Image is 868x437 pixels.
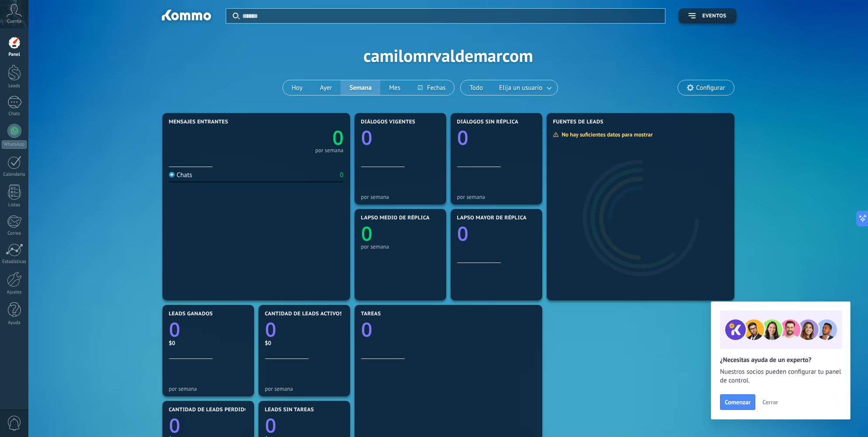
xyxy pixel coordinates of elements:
h2: ¿Necesitas ayuda de un experto? [720,356,841,364]
button: Mes [380,80,409,95]
span: Configurar [696,84,725,92]
img: Chats [169,172,175,178]
span: Leads sin tareas [265,407,314,413]
a: 0 [361,316,536,343]
text: 0 [457,220,468,247]
div: por semana [315,148,344,153]
div: por semana [361,243,440,250]
span: Comenzar [725,399,751,405]
a: 0 [169,316,248,343]
div: Estadísticas [2,259,27,265]
text: 0 [457,124,468,151]
div: Panel [2,52,27,58]
div: No hay suficientes datos para mostrar [553,131,659,138]
button: Ayer [311,80,341,95]
text: 0 [361,316,372,343]
span: Cerrar [762,399,778,405]
span: Nuestros socios pueden configurar tu panel de control. [720,368,841,385]
div: por semana [361,194,440,200]
div: por semana [169,386,248,392]
button: Todo [461,80,492,95]
span: Cuenta [7,19,21,24]
div: Leads [2,83,27,89]
text: 0 [169,316,180,343]
div: Chats [169,171,193,179]
div: por semana [265,386,344,392]
div: Listas [2,202,27,208]
div: $0 [265,339,344,347]
a: 0 [265,316,344,343]
text: 0 [265,316,276,343]
button: Semana [341,80,380,95]
div: Ayuda [2,320,27,326]
text: 0 [361,220,372,247]
div: Chats [2,111,27,117]
text: 0 [332,124,344,151]
span: Eventos [702,13,726,19]
span: Diálogos vigentes [361,119,416,125]
span: Tareas [361,311,381,317]
span: Leads ganados [169,311,213,317]
button: Elija un usuario [492,80,558,95]
button: Cerrar [758,396,782,409]
div: $0 [169,339,248,347]
span: Mensajes entrantes [169,119,228,125]
span: Elija un usuario [497,82,544,94]
div: WhatsApp [2,140,27,149]
div: 0 [340,171,343,179]
div: Ajustes [2,290,27,295]
button: Fechas [409,80,454,95]
button: Eventos [679,8,736,24]
button: Comenzar [720,394,755,410]
span: Lapso medio de réplica [361,215,430,221]
div: Correo [2,231,27,236]
span: Cantidad de leads perdidos [169,407,252,413]
text: 0 [361,124,372,151]
span: Diálogos sin réplica [457,119,519,125]
div: por semana [457,194,536,200]
button: Hoy [283,80,311,95]
a: 0 [256,124,344,151]
span: Lapso mayor de réplica [457,215,527,221]
span: Fuentes de leads [553,119,604,125]
span: Cantidad de leads activos [265,311,343,317]
div: Calendario [2,172,27,178]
